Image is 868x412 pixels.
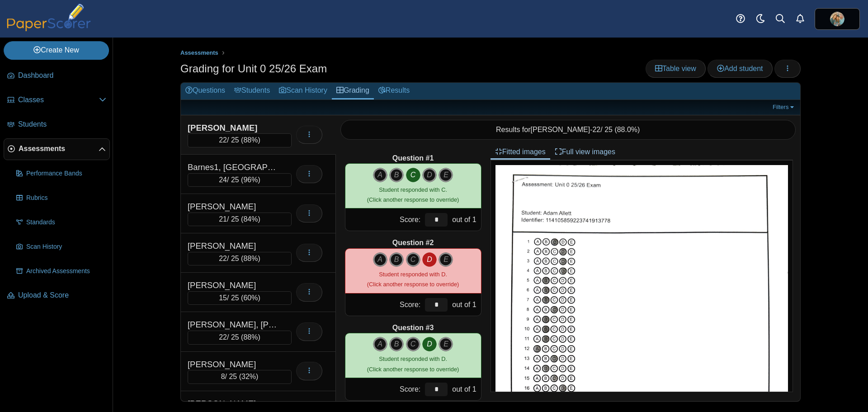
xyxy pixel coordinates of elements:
span: Student responded with D. [379,355,447,362]
b: Question #1 [392,153,434,163]
div: [PERSON_NAME] [188,240,278,252]
a: Scan History [274,83,332,99]
div: [PERSON_NAME] [188,122,278,134]
a: Table view [646,60,706,78]
i: D [422,168,437,182]
i: B [389,168,404,182]
span: 22 [592,126,600,133]
i: C [406,337,420,351]
a: Dashboard [4,65,110,87]
div: Barnes1, [GEOGRAPHIC_DATA] [188,161,278,173]
img: PaperScorer [4,4,94,31]
span: Scan History [26,242,106,251]
span: 84% [243,215,258,223]
a: Scan History [13,236,110,258]
div: out of 1 [450,378,481,400]
div: / 25 ( ) [188,291,292,305]
span: Assessments [180,49,218,56]
i: E [439,337,453,351]
span: Rubrics [26,194,106,203]
small: (Click another response to override) [367,355,459,372]
span: 32% [241,373,256,380]
small: (Click another response to override) [367,186,459,203]
a: Alerts [790,9,810,29]
i: B [389,252,404,267]
i: E [439,168,453,182]
div: Score: [345,378,423,400]
span: [PERSON_NAME] [531,126,590,133]
img: ps.7R70R2c4AQM5KRlH [830,12,844,26]
div: out of 1 [450,294,481,316]
a: Standards [13,212,110,233]
div: [PERSON_NAME] [188,279,278,291]
span: 96% [243,176,258,184]
a: Add student [708,60,772,78]
h1: Grading for Unit 0 25/26 Exam [180,61,327,76]
i: A [373,337,387,351]
i: C [406,168,420,182]
span: Dashboard [18,71,106,81]
a: Results [374,83,414,99]
span: 88% [243,255,258,262]
a: Students [230,83,274,99]
a: Performance Bands [13,163,110,185]
span: 8 [221,373,225,380]
a: Students [4,114,110,136]
span: 22 [219,333,227,341]
i: A [373,252,387,267]
a: ps.7R70R2c4AQM5KRlH [815,8,860,30]
span: Standards [26,218,106,227]
a: Filters [770,103,798,112]
div: Results for - / 25 ( ) [340,120,796,140]
a: Full view images [550,144,620,160]
div: / 25 ( ) [188,173,292,187]
b: Question #2 [392,238,434,248]
span: 88% [243,333,258,341]
span: Students [18,119,106,129]
a: Archived Assessments [13,260,110,282]
div: Score: [345,294,423,316]
div: / 25 ( ) [188,213,292,226]
i: B [389,337,404,351]
b: Question #3 [392,323,434,333]
span: 60% [243,294,258,302]
span: Archived Assessments [26,267,106,276]
span: 21 [219,215,227,223]
a: Questions [181,83,230,99]
i: A [373,168,387,182]
div: / 25 ( ) [188,331,292,344]
span: Upload & Score [18,290,106,300]
a: Assessments [4,138,110,160]
a: Upload & Score [4,285,110,307]
span: 22 [219,255,227,262]
span: Timothy Kemp [830,12,844,26]
span: Classes [18,95,99,105]
a: Fitted images [491,144,550,160]
span: Assessments [19,144,99,154]
a: PaperScorer [4,25,94,33]
span: 24 [219,176,227,184]
span: Student responded with D. [379,271,447,278]
span: 22 [219,136,227,144]
a: Grading [332,83,374,99]
span: Add student [717,65,763,72]
div: [PERSON_NAME] [188,398,278,410]
div: / 25 ( ) [188,370,292,384]
a: Rubrics [13,187,110,209]
div: [PERSON_NAME] [188,201,278,213]
div: out of 1 [450,208,481,231]
span: 88.0% [617,126,637,133]
div: / 25 ( ) [188,133,292,147]
div: [PERSON_NAME], [PERSON_NAME] [188,319,278,331]
span: 88% [243,136,258,144]
a: Assessments [178,47,221,59]
small: (Click another response to override) [367,271,459,288]
a: Classes [4,90,110,111]
i: E [439,252,453,267]
i: C [406,252,420,267]
i: D [422,337,437,351]
a: Create New [4,41,109,59]
span: Table view [655,65,696,72]
span: Performance Bands [26,169,106,178]
span: Student responded with C. [379,186,447,193]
